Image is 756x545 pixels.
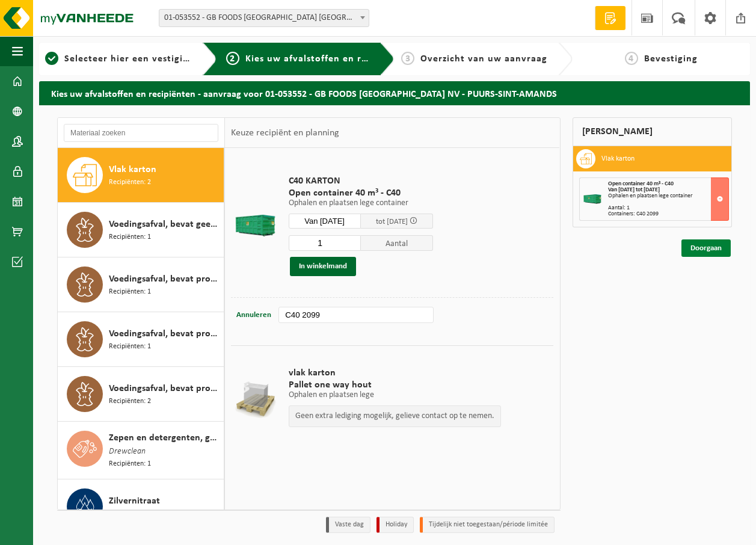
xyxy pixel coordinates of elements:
strong: Van [DATE] tot [DATE] [608,186,660,193]
button: In winkelmand [290,257,356,276]
span: Recipiënten: 2 [109,177,151,188]
span: Annuleren [236,311,271,319]
span: 1 [45,52,58,65]
div: Ophalen en plaatsen lege container [608,193,729,199]
span: tot [DATE] [376,218,408,226]
span: Voedingsafval, bevat producten van dierlijke oorsprong, gemengde verpakking (exclusief glas), cat... [109,272,221,286]
a: Doorgaan [681,239,731,257]
span: Bevestiging [644,54,698,64]
h3: Vlak karton [601,149,635,168]
span: 3 [401,52,414,65]
span: 01-053552 - GB FOODS BELGIUM NV - PUURS-SINT-AMANDS [159,9,369,27]
button: Annuleren [235,307,272,324]
span: vlak karton [289,367,501,379]
span: Open container 40 m³ - C40 [289,187,433,199]
div: Keuze recipiënt en planning [225,118,345,148]
li: Holiday [376,517,414,533]
span: Voedingsafval, bevat geen producten van dierlijke oorsprong, gemengde verpakking (exclusief glas) [109,217,221,232]
button: Voedingsafval, bevat producten van dierlijke oorsprong, glazen verpakking, categorie 3 Recipiënte... [58,312,224,367]
span: Kies uw afvalstoffen en recipiënten [245,54,411,64]
span: Recipiënten: 1 [109,341,151,353]
button: Vlak karton Recipiënten: 2 [58,148,224,203]
button: Voedingsafval, bevat producten van dierlijke oorsprong, onverpakt, categorie 3 Recipiënten: 2 [58,367,224,422]
button: Voedingsafval, bevat geen producten van dierlijke oorsprong, gemengde verpakking (exclusief glas)... [58,203,224,257]
span: Voedingsafval, bevat producten van dierlijke oorsprong, glazen verpakking, categorie 3 [109,327,221,341]
span: 4 [625,52,638,65]
input: bv. C10-005 [278,307,434,323]
p: Geen extra lediging mogelijk, gelieve contact op te nemen. [295,412,494,420]
span: Recipiënten: 2 [109,396,151,407]
span: 2 [226,52,239,65]
h2: Kies uw afvalstoffen en recipiënten - aanvraag voor 01-053552 - GB FOODS [GEOGRAPHIC_DATA] NV - P... [39,81,750,105]
div: Containers: C40 2099 [608,211,729,217]
button: Zilvernitraat Recipiënten: 1 [58,479,224,534]
button: Voedingsafval, bevat producten van dierlijke oorsprong, gemengde verpakking (exclusief glas), cat... [58,257,224,312]
span: Overzicht van uw aanvraag [420,54,547,64]
div: [PERSON_NAME] [573,117,733,146]
span: Open container 40 m³ - C40 [608,180,674,187]
button: Zepen en detergenten, gevaarlijk in kleinverpakking Drewclean Recipiënten: 1 [58,422,224,479]
span: Selecteer hier een vestiging [64,54,194,64]
a: 1Selecteer hier een vestiging [45,52,193,66]
span: Zepen en detergenten, gevaarlijk in kleinverpakking [109,431,221,445]
span: Recipiënten: 1 [109,286,151,298]
div: Aantal: 1 [608,205,729,211]
span: Voedingsafval, bevat producten van dierlijke oorsprong, onverpakt, categorie 3 [109,381,221,396]
span: Aantal [361,235,433,251]
span: C40 KARTON [289,175,433,187]
li: Tijdelijk niet toegestaan/période limitée [420,517,555,533]
li: Vaste dag [326,517,370,533]
input: Selecteer datum [289,214,361,229]
span: Zilvernitraat [109,494,160,508]
span: 01-053552 - GB FOODS BELGIUM NV - PUURS-SINT-AMANDS [159,10,369,26]
p: Ophalen en plaatsen lege container [289,199,433,208]
span: Recipiënten: 1 [109,232,151,243]
span: Vlak karton [109,162,156,177]
span: Recipiënten: 1 [109,458,151,470]
p: Ophalen en plaatsen lege [289,391,501,399]
span: Drewclean [109,445,146,458]
span: Pallet one way hout [289,379,501,391]
span: Recipiënten: 1 [109,508,151,520]
input: Materiaal zoeken [64,124,218,142]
